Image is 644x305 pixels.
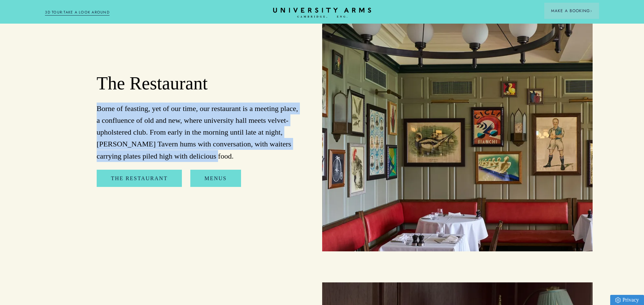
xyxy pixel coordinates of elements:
img: Arrow icon [590,10,592,12]
a: 3D TOUR:TAKE A LOOK AROUND [45,9,110,16]
a: Privacy [610,295,644,305]
span: Make a Booking [551,8,592,14]
h2: The Restaurant [97,73,299,95]
button: Make a BookingArrow icon [544,3,599,19]
a: The Restaurant [97,170,182,187]
a: Menus [190,170,241,187]
img: Privacy [615,297,621,303]
img: image-bebfa3899fb04038ade422a89983545adfd703f7-2500x1667-jpg [322,8,593,251]
p: Borne of feasting, yet of our time, our restaurant is a meeting place, a confluence of old and ne... [97,103,299,162]
a: Home [273,8,371,18]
